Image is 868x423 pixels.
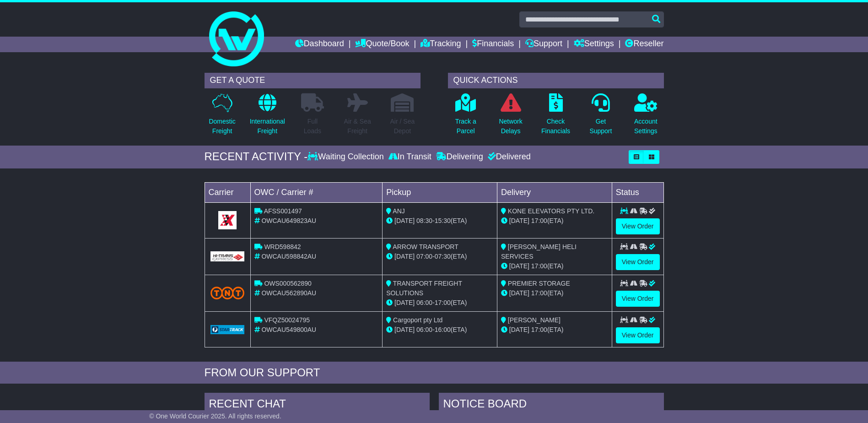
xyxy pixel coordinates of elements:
span: [DATE] [509,326,529,333]
div: - (ETA) [386,325,493,335]
span: OWCAU598842AU [261,253,316,260]
img: GetCarrierServiceLogo [210,251,245,261]
span: [DATE] [509,289,529,297]
img: GetCarrierServiceLogo [210,325,245,334]
div: (ETA) [501,325,608,335]
a: View Order [616,327,660,343]
span: TRANSPORT FREIGHT SOLUTIONS [386,280,462,297]
div: - (ETA) [386,252,493,261]
a: Tracking [421,37,461,52]
div: GET A QUOTE [205,73,421,88]
img: TNT_Domestic.png [210,287,245,299]
span: 17:00 [435,299,451,306]
p: Account Settings [634,117,658,136]
div: Delivering [434,152,485,162]
div: (ETA) [501,261,608,271]
div: - (ETA) [386,298,493,308]
span: PREMIER STORAGE [508,280,570,287]
span: [DATE] [509,217,529,224]
a: Financials [472,37,514,52]
p: Get Support [589,117,612,136]
div: In Transit [386,152,434,162]
span: WRD598842 [264,243,301,250]
a: Quote/Book [355,37,409,52]
span: 17:00 [531,289,547,297]
td: Delivery [497,182,612,202]
span: OWCAU549800AU [261,326,316,333]
span: [DATE] [394,253,415,260]
span: ARROW TRANSPORT [393,243,458,250]
span: 15:30 [435,217,451,224]
span: 17:00 [531,326,547,333]
td: Status [612,182,663,202]
span: OWS000562890 [264,280,312,287]
span: 17:00 [531,217,547,224]
div: (ETA) [501,288,608,298]
p: Full Loads [301,117,324,136]
a: GetSupport [589,93,612,141]
a: Support [525,37,562,52]
span: 07:30 [435,253,451,260]
div: (ETA) [501,216,608,226]
p: Network Delays [499,117,522,136]
a: DomesticFreight [208,93,236,141]
span: 07:00 [416,253,432,260]
a: InternationalFreight [249,93,286,141]
div: NOTICE BOARD [439,393,664,418]
div: RECENT CHAT [205,393,430,418]
span: KONE ELEVATORS PTY LTD. [508,207,594,215]
span: ANJ [393,207,404,215]
span: 16:00 [435,326,451,333]
span: [DATE] [394,299,415,306]
a: CheckFinancials [541,93,571,141]
span: [PERSON_NAME] HELI SERVICES [501,243,577,260]
div: Waiting Collection [307,152,386,162]
p: Track a Parcel [455,117,476,136]
a: View Order [616,291,660,307]
a: AccountSettings [634,93,658,141]
span: OWCAU562890AU [261,289,316,297]
a: Dashboard [295,37,344,52]
span: [PERSON_NAME] [508,316,561,324]
td: OWC / Carrier # [250,182,383,202]
p: Air / Sea Depot [390,117,415,136]
a: View Order [616,218,660,234]
span: 06:00 [416,299,432,306]
p: Check Financials [541,117,570,136]
span: AFSS001497 [264,207,302,215]
span: 17:00 [531,262,547,270]
span: [DATE] [394,217,415,224]
span: 06:00 [416,326,432,333]
span: © One World Courier 2025. All rights reserved. [149,412,281,420]
img: GetCarrierServiceLogo [218,211,237,229]
span: [DATE] [509,262,529,270]
td: Carrier [205,182,250,202]
span: Cargoport pty Ltd [393,316,442,324]
div: Delivered [485,152,531,162]
p: Domestic Freight [209,117,235,136]
p: Air & Sea Freight [344,117,371,136]
a: Settings [574,37,614,52]
span: VFQZ50024795 [264,316,310,324]
td: Pickup [383,182,497,202]
a: Reseller [625,37,663,52]
a: View Order [616,254,660,270]
div: FROM OUR SUPPORT [205,366,664,380]
div: QUICK ACTIONS [448,73,664,88]
p: International Freight [250,117,285,136]
span: OWCAU649823AU [261,217,316,224]
span: [DATE] [394,326,415,333]
a: NetworkDelays [498,93,523,141]
a: Track aParcel [455,93,477,141]
span: 08:30 [416,217,432,224]
div: - (ETA) [386,216,493,226]
div: RECENT ACTIVITY - [205,150,308,163]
